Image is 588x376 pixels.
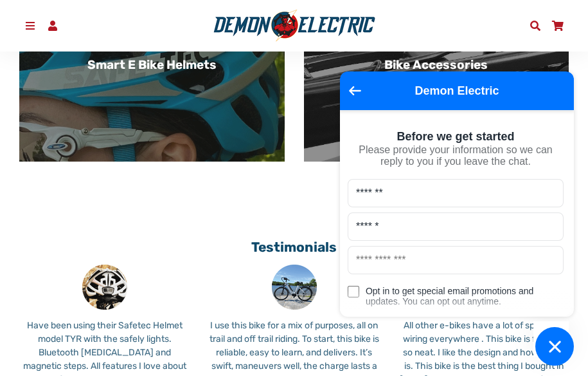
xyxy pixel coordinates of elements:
img: Helmet_349cc9aa-179a-4a88-9f6c-b6a4ae1dfa3e_70x70_crop_center.png [82,265,127,310]
inbox-online-store-chat: Shopify online store chat [336,71,578,366]
h3: Bike Accessories [314,58,559,73]
h3: Smart E Bike Helmets [30,58,274,73]
img: Demon Electric logo [209,9,380,42]
img: Tronio_0e7f40a0-de54-4360-b2e1-42bc1d77b466_70x70_crop_center.png [272,265,317,310]
h2: Testimonials [19,239,569,255]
